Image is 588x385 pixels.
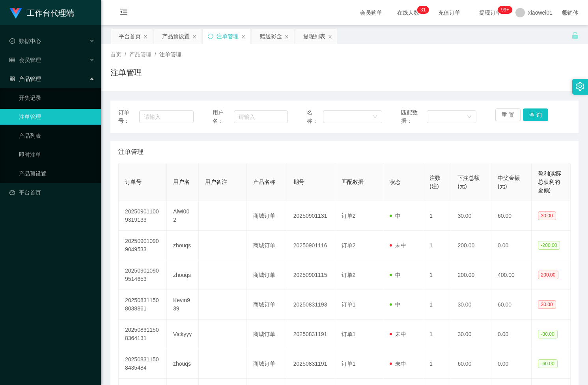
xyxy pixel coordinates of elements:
span: -200.00 [538,241,560,250]
span: 名称： [307,108,323,125]
span: 未中 [390,361,406,367]
td: 202508311508435484 [119,349,167,379]
span: 注数(注) [429,175,441,189]
span: 产品名称 [253,179,275,185]
td: 30.00 [451,201,491,231]
span: 中 [390,301,401,308]
sup: 31 [417,6,429,14]
td: 1 [423,260,451,290]
span: 未中 [390,242,406,249]
i: 图标: down [467,114,472,120]
div: 注单管理 [217,29,239,44]
span: / [125,51,126,58]
sup: 1039 [498,6,512,14]
i: 图标: unlock [571,32,579,39]
i: 图标: close [143,34,148,39]
button: 查 询 [523,108,548,121]
span: 匹配数据： [401,108,427,125]
td: 200.00 [451,260,491,290]
span: 状态 [390,179,401,185]
span: 200.00 [538,271,559,279]
span: 用户名： [213,108,234,125]
td: 20250831191 [287,349,335,379]
td: 商城订单 [247,290,287,320]
a: 产品列表 [19,128,95,144]
div: 提现列表 [303,29,325,44]
i: 图标: close [192,34,197,39]
input: 请输入 [139,110,194,123]
i: 图标: close [284,34,289,39]
span: 会员管理 [9,57,41,63]
span: 订单1 [342,331,356,337]
td: 商城订单 [247,320,287,349]
i: 图标: global [562,10,567,15]
span: 订单号： [118,108,139,125]
td: 202509011009319133 [119,201,167,231]
td: 20250831193 [287,290,335,320]
td: 202508311508364131 [119,320,167,349]
span: 产品管理 [129,51,151,58]
span: 充值订单 [434,10,464,15]
td: 0.00 [491,231,532,260]
td: 60.00 [491,201,532,231]
td: 400.00 [491,260,532,290]
td: Kevin939 [167,290,199,320]
span: 首页 [110,51,121,58]
td: 202509010909049533 [119,231,167,260]
i: 图标: down [373,114,377,120]
td: 30.00 [451,290,491,320]
td: 60.00 [491,290,532,320]
a: 工作台代理端 [9,9,74,16]
td: 1 [423,290,451,320]
td: zhouqs [167,231,199,260]
button: 重 置 [495,108,521,121]
i: 图标: table [9,57,15,63]
p: 1 [423,6,426,14]
td: 20250901115 [287,260,335,290]
i: 图标: check-circle-o [9,38,15,44]
span: 提现订单 [475,10,505,15]
img: logo.9652507e.png [9,8,22,19]
a: 注单管理 [19,109,95,125]
td: 0.00 [491,320,532,349]
td: 0.00 [491,349,532,379]
td: Vickyyy [167,320,199,349]
td: 20250901131 [287,201,335,231]
span: 用户名 [173,179,190,185]
div: 产品预设置 [162,29,190,44]
i: 图标: close [328,34,332,39]
span: 用户备注 [205,179,227,185]
span: -30.00 [538,330,558,338]
span: 中 [390,272,401,278]
span: 30.00 [538,300,556,309]
span: 在线人数 [393,10,423,15]
span: 盈利(实际总获利的金额) [538,170,562,193]
span: -60.00 [538,359,558,368]
div: 赠送彩金 [260,29,282,44]
span: 中奖金额(元) [498,175,520,189]
td: 202508311508038861 [119,290,167,320]
i: 图标: close [241,34,246,39]
td: 20250831191 [287,320,335,349]
span: 数据中心 [9,38,41,44]
td: zhouqs [167,349,199,379]
h1: 注单管理 [110,67,142,78]
span: 订单号 [125,179,142,185]
h1: 工作台代理端 [27,0,74,26]
p: 3 [420,6,423,14]
td: 商城订单 [247,201,287,231]
span: 订单2 [342,242,356,249]
td: 202509010909514653 [119,260,167,290]
td: 商城订单 [247,231,287,260]
span: 订单1 [342,361,356,367]
span: 中 [390,213,401,219]
i: 图标: appstore-o [9,76,15,82]
span: 下注总额(元) [457,175,480,189]
div: 平台首页 [119,29,141,44]
a: 图标: dashboard平台首页 [9,185,95,200]
td: zhouqs [167,260,199,290]
span: 期号 [293,179,304,185]
td: 1 [423,349,451,379]
span: 30.00 [538,211,556,220]
td: 1 [423,231,451,260]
